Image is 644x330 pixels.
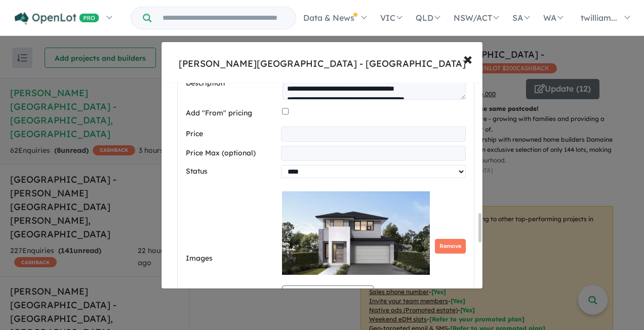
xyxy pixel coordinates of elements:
button: Select image tag [282,285,374,306]
label: Description [186,77,278,90]
input: Try estate name, suburb, builder or developer [153,7,294,29]
img: Openlot PRO Logo White [15,12,99,25]
label: Price [186,128,277,140]
label: Price Max (optional) [186,147,277,159]
img: Alma Place Estate - Oakville - Lot 120 [282,182,430,283]
label: Add "From" pricing [186,107,278,119]
div: [PERSON_NAME][GEOGRAPHIC_DATA] - [GEOGRAPHIC_DATA] [179,57,466,70]
button: Remove [435,239,466,254]
label: Status [186,166,277,178]
span: twilliam... [581,13,617,23]
span: × [463,48,472,69]
label: Images [186,253,278,265]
